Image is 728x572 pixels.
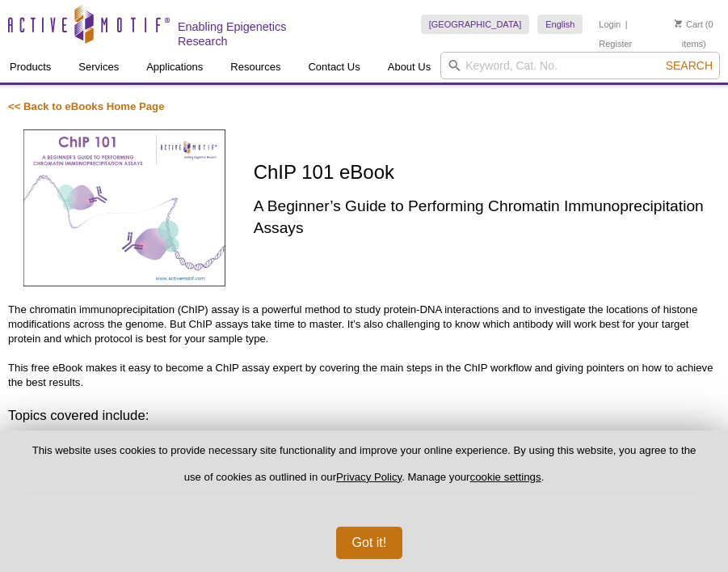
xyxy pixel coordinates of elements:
[26,443,702,498] p: This website uses cookies to provide necessary site functionality and improve your online experie...
[336,527,403,559] button: Got it!
[8,303,720,390] p: The chromatin immunoprecipitation (ChIP) assay is a powerful method to study protein-DNA interact...
[421,15,530,34] a: [GEOGRAPHIC_DATA]
[666,59,713,72] span: Search
[675,19,682,28] img: Your Cart
[675,19,703,30] a: Cart
[469,471,541,483] button: cookie settings
[440,52,720,79] input: Keyword, Cat. No.
[254,195,720,239] h2: A Beginner’s Guide to Performing Chromatin Immunoprecipitation Assays
[378,52,440,83] a: About Us
[599,38,632,49] a: Register
[69,52,128,83] a: Services
[668,15,720,53] li: (0 items)
[298,52,369,83] a: Contact Us
[137,52,213,83] a: Applications
[625,15,628,34] li: |
[23,129,225,286] img: ChIP 101 eBook
[537,15,583,34] a: English
[336,471,402,483] a: Privacy Policy
[178,19,314,49] h2: Enabling Epigenetics Research
[661,58,717,73] button: Search
[221,52,290,83] a: Resources
[599,19,621,30] a: Login
[8,100,165,112] a: << Back to eBooks Home Page
[254,162,720,185] h1: ChIP 101 eBook
[8,406,720,426] h3: Topics covered include:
